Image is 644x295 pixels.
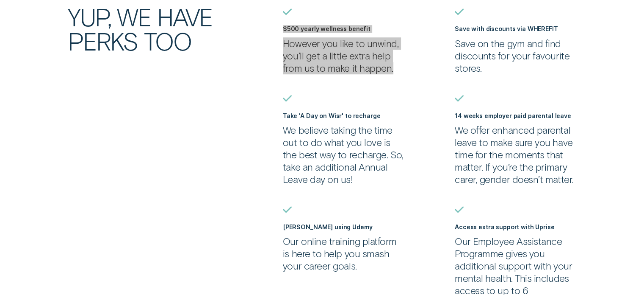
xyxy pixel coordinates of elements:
h2: YUP, WE HAVE PERKS TOO [68,5,217,53]
label: Access extra support with Uprise [455,223,554,230]
p: However you like to unwind, you’ll get a little extra help from us to make it happen. [283,37,404,74]
label: Take 'A Day on Wisr' to recharge [283,112,380,119]
p: Our online training platform is here to help you smash your career goals. [283,235,404,272]
p: Save on the gym and find discounts for your favourite stores. [455,37,576,74]
p: We offer enhanced parental leave to make sure you have time for the moments that matter. If you’r... [455,124,576,185]
p: We believe taking the time out to do what you love is the best way to recharge. So, take an addit... [283,124,404,185]
label: 14 weeks employer paid parental leave [455,112,571,119]
label: [PERSON_NAME] using Udemy [283,223,372,230]
label: $500 yearly wellness benefit [283,25,370,32]
label: Save with discounts via WHEREFIT [455,25,558,32]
